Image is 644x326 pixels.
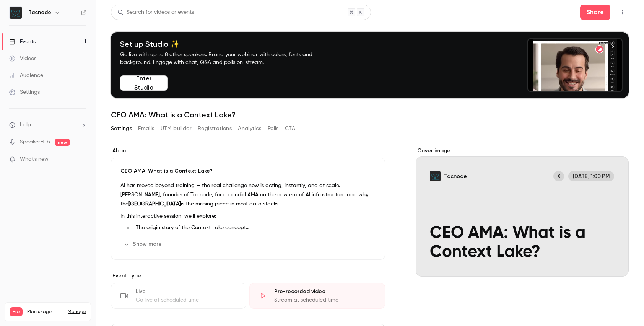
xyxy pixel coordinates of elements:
img: Tacnode [10,7,22,19]
div: Videos [9,55,36,62]
div: Pre-recorded videoStream at scheduled time [249,283,385,309]
div: Events [9,38,36,46]
span: Pro [10,307,23,316]
p: Event type [111,272,385,280]
strong: [GEOGRAPHIC_DATA] [128,201,181,207]
div: Stream at scheduled time [274,296,375,304]
button: Emails [138,122,154,135]
li: help-dropdown-opener [9,121,86,129]
div: Pre-recorded video [274,288,375,295]
h1: CEO AMA: What is a Context Lake? [111,110,629,119]
h4: Set up Studio ✨ [120,39,330,49]
span: new [55,139,70,146]
p: In this interactive session, we’ll explore: [120,212,376,221]
span: Help [20,121,31,129]
button: Polls [268,122,279,135]
li: The origin story of the Context Lake concept [133,224,376,232]
h6: Tacnode [28,9,51,16]
button: Show more [120,238,166,250]
div: Live [136,288,237,295]
label: About [111,147,385,155]
section: Cover image [416,147,629,277]
div: Search for videos or events [117,8,194,16]
button: CTA [285,122,295,135]
div: Audience [9,72,43,79]
div: Go live at scheduled time [136,296,237,304]
p: AI has moved beyond training — the real challenge now is acting, instantly, and at scale. [PERSON... [120,181,376,209]
button: Share [580,5,610,20]
a: Manage [68,309,86,315]
p: CEO AMA: What is a Context Lake? [120,167,376,175]
p: Go live with up to 8 other speakers. Brand your webinar with colors, fonts and background. Engage... [120,51,330,66]
a: SpeakerHub [20,138,50,146]
button: Settings [111,122,132,135]
span: What's new [20,155,49,163]
div: LiveGo live at scheduled time [111,283,246,309]
button: Registrations [198,122,232,135]
button: UTM builder [161,122,192,135]
button: Analytics [238,122,262,135]
span: Plan usage [27,309,63,315]
div: Settings [9,88,40,96]
button: Enter Studio [120,75,168,91]
iframe: Noticeable Trigger [77,156,86,163]
label: Cover image [416,147,629,155]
